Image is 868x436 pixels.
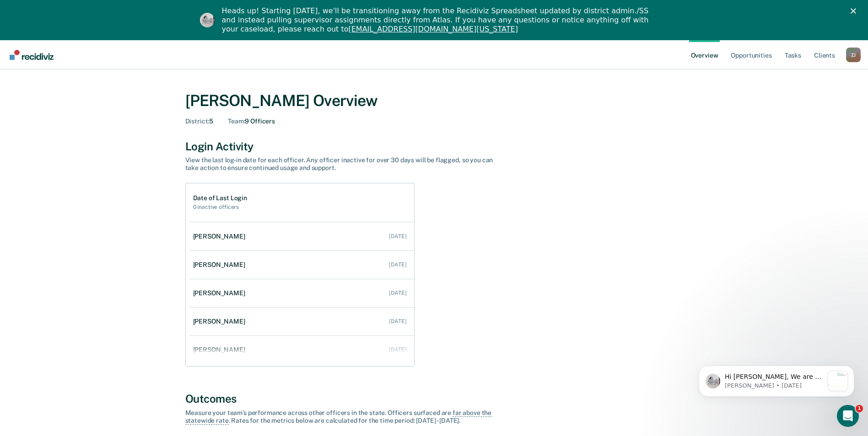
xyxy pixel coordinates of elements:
[856,405,863,412] span: 1
[689,40,720,69] a: Overview
[193,204,247,210] h2: 0 inactive officers
[389,346,406,353] div: [DATE]
[389,290,406,296] div: [DATE]
[193,233,249,240] div: [PERSON_NAME]
[185,117,210,125] span: District :
[189,252,414,278] a: [PERSON_NAME] [DATE]
[185,117,214,125] div: 5
[783,40,803,69] a: Tasks
[193,261,249,269] div: [PERSON_NAME]
[189,223,414,250] a: [PERSON_NAME] [DATE]
[189,308,414,335] a: [PERSON_NAME] [DATE]
[389,318,406,324] div: [DATE]
[846,48,861,62] div: Z J
[389,261,406,268] div: [DATE]
[185,409,506,425] div: Measure your team’s performance across other officer s in the state. Officer s surfaced are . Rat...
[851,8,860,14] div: Close
[185,392,683,405] div: Outcomes
[185,91,683,110] div: [PERSON_NAME] Overview
[228,117,275,125] div: 9 Officers
[222,6,654,34] div: Heads up! Starting [DATE], we'll be transitioning away from the Recidiviz Spreadsheet updated by ...
[348,25,518,33] a: [EMAIL_ADDRESS][DOMAIN_NAME][US_STATE]
[193,289,249,297] div: [PERSON_NAME]
[228,117,245,125] span: Team :
[193,318,249,325] div: [PERSON_NAME]
[10,50,54,60] img: Recidiviz
[185,409,492,425] span: far above the statewide rate
[189,337,414,363] a: [PERSON_NAME] [DATE]
[837,405,859,427] iframe: Intercom live chat
[189,280,414,306] a: [PERSON_NAME] [DATE]
[185,140,683,153] div: Login Activity
[812,40,837,69] a: Clients
[685,347,868,411] iframe: Intercom notifications message
[846,48,861,62] button: Profile dropdown button
[389,233,406,239] div: [DATE]
[185,156,506,172] div: View the last log-in date for each officer. Any officer inactive for over 30 days will be flagged...
[193,346,249,354] div: [PERSON_NAME]
[200,13,215,27] img: Profile image for Kim
[729,40,773,69] a: Opportunities
[193,194,247,202] h1: Date of Last Login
